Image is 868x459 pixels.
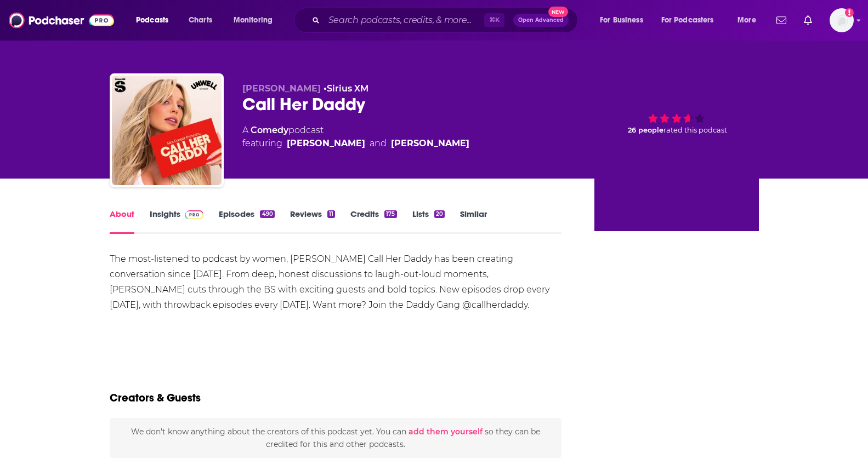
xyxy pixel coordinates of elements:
a: About [110,209,134,234]
span: [PERSON_NAME] [242,83,321,94]
a: Show notifications dropdown [799,11,816,30]
a: Show notifications dropdown [772,11,791,30]
span: rated this podcast [663,126,727,134]
span: Charts [189,13,212,28]
img: Call Her Daddy [112,76,222,185]
button: open menu [128,12,183,29]
div: 20 [434,210,445,218]
a: [PERSON_NAME] [391,137,469,150]
div: A podcast [242,124,469,150]
div: Search podcasts, credits, & more... [304,8,588,33]
button: Show profile menu [830,8,854,32]
span: Podcasts [136,13,168,28]
button: open menu [654,12,730,29]
span: Open Advanced [518,18,564,23]
a: Lists20 [412,209,445,234]
a: Sirius XM [327,83,368,94]
img: Podchaser - Follow, Share and Rate Podcasts [9,10,114,31]
span: For Business [600,13,643,28]
span: For Podcasters [661,13,714,28]
a: Similar [460,209,487,234]
input: Search podcasts, credits, & more... [324,12,484,29]
div: 175 [384,210,396,218]
a: Episodes490 [219,209,274,234]
div: 490 [260,210,274,218]
div: 11 [327,210,335,218]
span: Monitoring [234,13,273,28]
span: More [737,13,756,28]
p: The most-listened to podcast by women, [PERSON_NAME] Call Her Daddy has been creating conversatio... [110,251,562,313]
a: Comedy [251,125,288,135]
button: open menu [592,12,657,29]
a: Reviews11 [290,209,335,234]
a: Charts [181,12,219,29]
span: 26 people [628,126,663,134]
span: New [548,7,568,17]
button: open menu [730,12,770,29]
img: Podchaser Pro [185,210,204,219]
a: Credits175 [350,209,396,234]
button: Open AdvancedNew [513,14,569,27]
span: featuring [242,137,469,150]
span: Logged in as jacruz [830,8,854,32]
a: [PERSON_NAME] [287,137,365,150]
button: open menu [226,12,287,29]
span: ⌘ K [484,13,504,27]
svg: Add a profile image [845,8,854,17]
span: and [370,137,387,150]
img: User Profile [830,8,854,32]
a: InsightsPodchaser Pro [150,209,204,234]
h2: Creators & Guests [110,391,201,405]
button: add them yourself [409,427,483,436]
div: 26 peoplerated this podcast [594,83,759,151]
span: • [324,83,368,94]
span: We don't know anything about the creators of this podcast yet . You can so they can be credited f... [131,427,540,449]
